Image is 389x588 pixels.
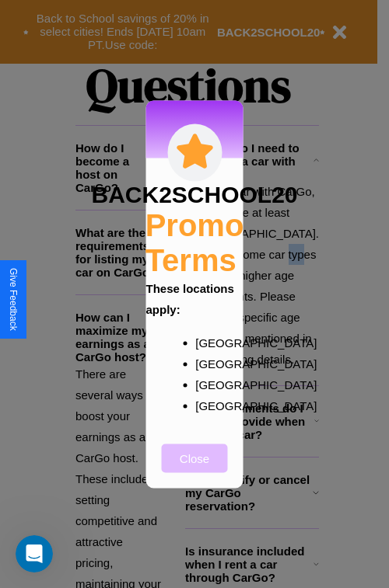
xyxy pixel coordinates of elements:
h2: Promo Terms [145,207,244,277]
h3: BACK2SCHOOL20 [91,181,297,207]
div: Give Feedback [8,268,19,331]
iframe: Intercom live chat [16,535,53,572]
p: [GEOGRAPHIC_DATA] [195,374,225,395]
b: These locations apply: [146,281,234,315]
p: [GEOGRAPHIC_DATA] [195,332,225,353]
p: [GEOGRAPHIC_DATA] [195,395,225,416]
button: Close [162,444,228,472]
p: [GEOGRAPHIC_DATA] [195,353,225,374]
